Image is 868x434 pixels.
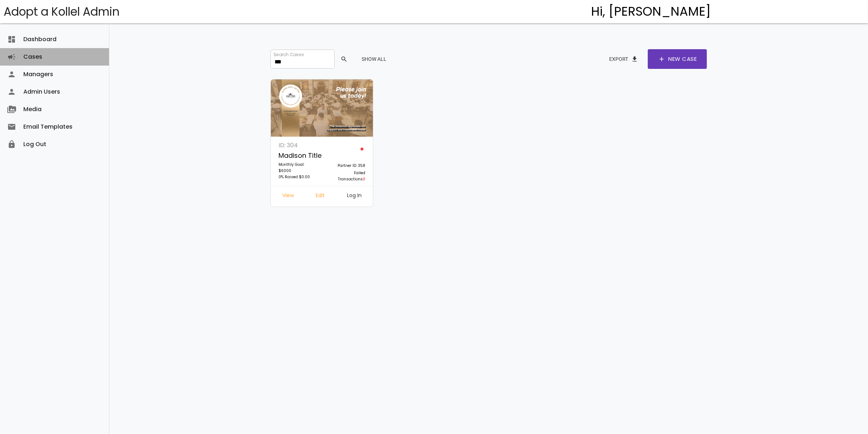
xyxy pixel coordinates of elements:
i: email [7,118,16,136]
a: Edit [310,190,331,203]
a: Log In [341,190,367,203]
a: Partner ID: 358 Failed Transactions0 [322,140,369,186]
i: perm_media [7,101,16,118]
i: person [7,66,16,83]
a: ID: 304 Madison Title Monthly Goal: $6000 0% Raised $0.00 [275,140,322,186]
a: View [276,190,300,203]
i: campaign [7,48,16,66]
span: file_download [631,52,638,66]
p: 0% Raised $0.00 [279,174,318,181]
h4: Hi, [PERSON_NAME] [591,5,711,19]
i: dashboard [7,31,16,48]
p: ID: 304 [279,140,318,150]
span: 0 [363,176,365,182]
button: Exportfile_download [603,52,644,66]
p: Failed Transactions [326,170,365,182]
span: add [658,49,665,69]
button: Show All [356,52,392,66]
p: Partner ID: 358 [326,163,365,170]
span: search [340,52,348,66]
i: lock [7,136,16,153]
button: search [335,52,352,66]
img: g9OFjYrcNd.WC5zQTqOZ6.jpg [271,79,373,137]
i: person [7,83,16,101]
a: addNew Case [648,49,707,69]
p: Monthly Goal: $6000 [279,161,318,174]
p: Madison Title [279,150,318,161]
